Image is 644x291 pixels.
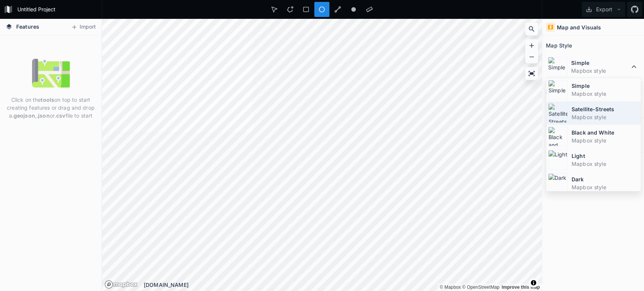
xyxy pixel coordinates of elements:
dt: Simple [572,82,639,90]
strong: .geojson [12,112,35,119]
strong: .csv [55,112,66,119]
dt: Simple [571,59,629,67]
dt: Black and White [572,129,639,136]
img: Dark [548,173,568,193]
button: Import [67,21,100,33]
dd: Mapbox style [571,67,629,75]
dt: Light [572,152,639,160]
h4: Map and Visuals [557,23,601,31]
span: Features [16,23,39,31]
h2: Map Style [546,40,572,51]
dt: Dark [572,175,639,183]
dd: Mapbox style [572,183,639,191]
strong: tools [41,96,54,103]
img: Simple [548,80,568,100]
strong: .json [37,112,50,119]
dt: Satellite-Streets [572,105,639,113]
p: Click on the on top to start creating features or drag and drop a , or file to start [6,96,96,119]
div: [DOMAIN_NAME] [144,281,542,289]
dd: Mapbox style [572,160,639,168]
a: Mapbox logo [105,280,113,289]
a: Mapbox [440,285,461,290]
dd: Mapbox style [572,113,639,121]
a: OpenStreetMap [462,285,500,290]
img: Simple [548,57,567,77]
span: Toggle attribution [531,279,536,287]
button: Toggle attribution [529,278,538,287]
dd: Mapbox style [572,90,639,98]
img: Light [548,150,568,170]
button: Export [582,2,625,17]
a: Mapbox logo [105,280,138,289]
img: Satellite-Streets [548,103,568,123]
dd: Mapbox style [572,136,639,144]
img: empty [32,54,70,92]
a: Map feedback [501,285,540,290]
img: Black and White [548,127,568,146]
